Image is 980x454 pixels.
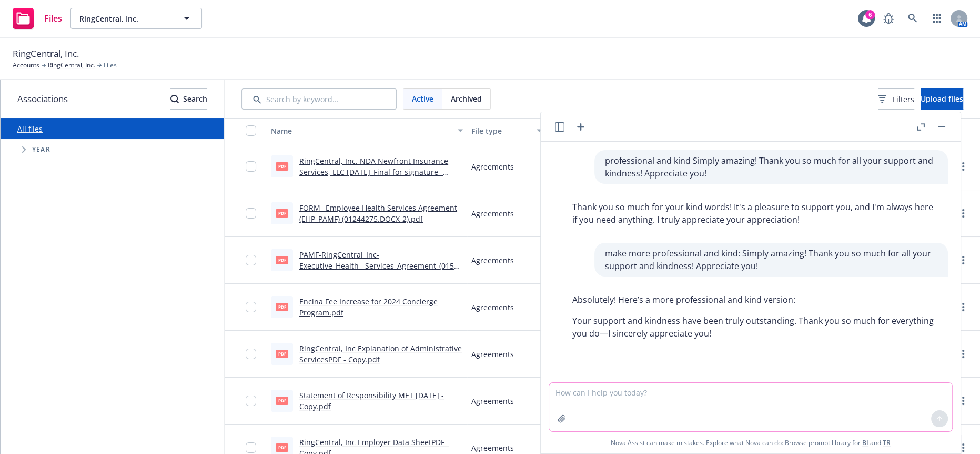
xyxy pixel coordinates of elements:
input: Select all [246,125,256,136]
input: Toggle Row Selected [246,302,256,312]
a: BI [862,438,868,447]
a: Switch app [926,8,947,29]
a: RingCentral, Inc Explanation of Administrative ServicesPDF - Copy.pdf [299,343,462,364]
span: pdf [276,209,288,217]
button: RingCentral, Inc. [70,8,202,29]
a: more [957,301,969,313]
span: Agreements [471,161,514,172]
span: Files [44,14,62,23]
a: Accounts [13,61,39,70]
span: Agreements [471,396,514,407]
span: RingCentral, Inc. [13,47,79,61]
button: Filters [878,88,914,110]
span: pdf [276,443,288,451]
div: Search [170,89,207,109]
p: professional and kind Simply amazing! Thank you so much for all your support and kindness! Apprec... [605,154,937,180]
span: Agreements [471,302,514,313]
span: Year [32,146,50,153]
p: Absolutely! Here’s a more professional and kind version: [572,293,937,306]
svg: Search [170,95,179,103]
button: File type [467,118,546,143]
input: Toggle Row Selected [246,255,256,265]
a: RingCentral, Inc. [48,61,95,70]
a: PAMF-RingCentral_Inc-Executive_Health__Services_Agreement_(01591587xBA01C).DOCX.pdf [299,250,462,282]
span: pdf [276,350,288,358]
span: Nova Assist can make mistakes. Explore what Nova can do: Browse prompt library for and [611,432,891,453]
span: Agreements [471,442,514,453]
input: Toggle Row Selected [246,396,256,406]
input: Toggle Row Selected [246,208,256,219]
a: more [957,348,969,360]
div: Name [271,125,451,136]
span: pdf [276,162,288,170]
a: All files [17,124,43,134]
a: TR [883,438,891,447]
input: Search by keyword... [241,88,397,110]
span: Upload files [921,94,963,104]
a: RingCentral, Inc. NDA Newfront Insurance Services, LLC [DATE]_Final for signature - signed.pdf [299,156,448,188]
a: more [957,160,969,173]
div: Tree Example [1,139,224,160]
span: Archived [451,93,482,104]
div: File type [471,125,530,136]
span: Agreements [471,255,514,266]
p: Your support and kindness have been truly outstanding. Thank you so much for everything you do—I ... [572,314,937,340]
a: Files [8,4,66,33]
a: more [957,394,969,407]
a: Encina Fee Increase for 2024 Concierge Program.pdf [299,297,438,318]
span: RingCentral, Inc. [79,13,170,24]
span: Agreements [471,208,514,219]
span: Agreements [471,349,514,360]
button: Upload files [921,88,963,110]
a: Statement of Responsibility MET [DATE] - Copy.pdf [299,390,444,411]
div: 6 [865,10,875,19]
a: Search [902,8,923,29]
a: FORM_ Employee Health Services Agreement (EHP_PAMF) (01244275.DOCX-2).pdf [299,203,457,224]
a: more [957,207,969,220]
input: Toggle Row Selected [246,161,256,172]
span: pdf [276,397,288,404]
input: Toggle Row Selected [246,349,256,359]
a: Report a Bug [878,8,899,29]
p: Thank you so much for your kind words! It's a pleasure to support you, and I'm always here if you... [572,201,937,226]
span: Filters [878,94,914,105]
button: Name [267,118,467,143]
span: Associations [17,92,68,106]
a: more [957,254,969,267]
span: Active [412,93,433,104]
button: SearchSearch [170,88,207,110]
span: pdf [276,256,288,264]
a: more [957,441,969,454]
span: pdf [276,303,288,311]
p: make more professional and kind: Simply amazing! Thank you so much for all your support and kindn... [605,247,937,272]
span: Filters [893,94,914,105]
input: Toggle Row Selected [246,442,256,453]
span: Files [104,61,117,70]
